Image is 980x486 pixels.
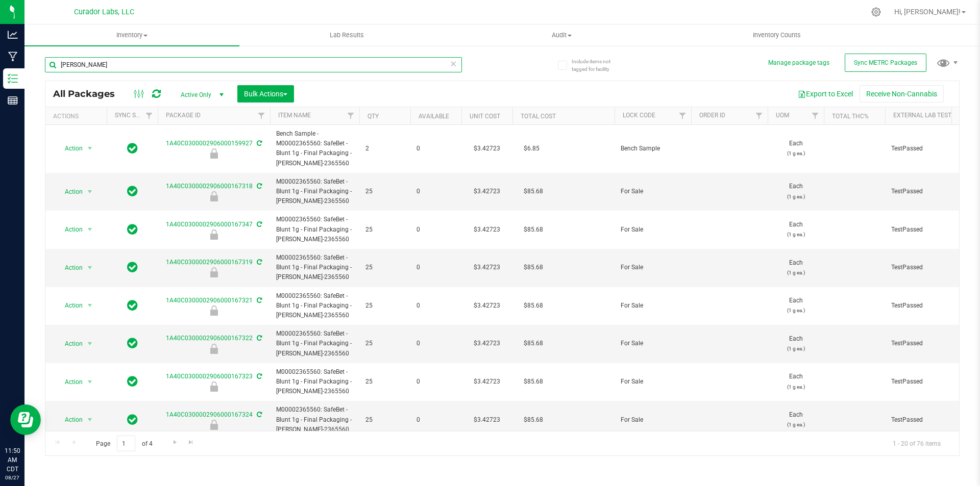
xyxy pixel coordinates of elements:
span: 0 [416,263,455,272]
a: 1A40C0300002906000167321 [166,297,253,304]
span: $85.68 [519,298,548,313]
span: 25 [365,263,404,272]
span: $85.68 [519,260,548,275]
a: External Lab Test Result [893,112,973,119]
span: $85.68 [519,374,548,389]
span: For Sale [621,225,685,235]
td: $3.42723 [461,363,512,401]
span: All Packages [53,88,125,99]
div: For Sale [156,344,272,354]
span: 0 [416,339,455,348]
a: 1A40C0300002906000167323 [166,373,253,380]
p: (1 g ea.) [774,229,818,239]
a: 1A40C0300002906000167319 [166,259,253,266]
span: M00002365560: SafeBet - Blunt 1g - Final Packaging - [PERSON_NAME]-2365560 [276,405,353,434]
span: In Sync [127,184,138,198]
a: Qty [367,113,379,120]
inline-svg: Analytics [8,30,18,40]
span: Bench Sample - M00002365560: SafeBet - Blunt 1g - Final Packaging - [PERSON_NAME]-2365560 [276,129,353,168]
span: Action [56,413,83,427]
span: 1 - 20 of 76 items [885,436,949,451]
span: 0 [416,415,455,425]
span: Include items not tagged for facility [572,58,623,73]
span: For Sale [621,301,685,311]
span: 2 [365,144,404,154]
span: select [84,261,96,275]
span: 0 [416,301,455,311]
button: Bulk Actions [237,85,294,103]
button: Sync METRC Packages [845,54,926,72]
span: select [84,413,96,427]
span: Sync from Compliance System [255,411,262,418]
div: For Sale [156,305,272,316]
span: In Sync [127,260,138,274]
span: Sync METRC Packages [854,59,917,66]
span: For Sale [621,377,685,387]
span: Lab Results [316,31,378,40]
span: 0 [416,377,455,387]
span: 0 [416,144,455,154]
span: Sync from Compliance System [255,297,262,304]
span: Inventory [24,31,239,40]
span: In Sync [127,222,138,237]
span: Each [774,139,818,158]
td: $3.42723 [461,325,512,363]
span: Sync from Compliance System [255,373,262,380]
span: In Sync [127,374,138,389]
span: $85.68 [519,336,548,351]
span: select [84,337,96,351]
p: (1 g ea.) [774,382,818,392]
span: Curador Labs, LLC [74,8,134,16]
span: select [84,298,96,313]
a: Inventory Counts [670,24,885,46]
p: (1 g ea.) [774,305,818,315]
span: Clear [450,57,457,70]
inline-svg: Reports [8,95,18,106]
a: 1A40C0300002906000167347 [166,221,253,228]
div: For Sale [156,229,272,240]
a: Total THC% [832,113,869,120]
span: For Sale [621,187,685,196]
a: UOM [776,112,789,119]
span: 25 [365,187,404,196]
span: 25 [365,339,404,348]
p: (1 g ea.) [774,420,818,429]
span: Each [774,258,818,277]
span: 25 [365,225,404,235]
button: Manage package tags [768,59,829,67]
span: select [84,375,96,389]
span: $85.68 [519,413,548,427]
a: Filter [253,107,270,124]
a: Filter [751,107,768,124]
input: 1 [117,436,135,451]
span: Action [56,222,83,237]
span: M00002365560: SafeBet - Blunt 1g - Final Packaging - [PERSON_NAME]-2365560 [276,177,353,207]
a: Go to the next page [167,436,182,449]
span: $85.68 [519,222,548,237]
span: M00002365560: SafeBet - Blunt 1g - Final Packaging - [PERSON_NAME]-2365560 [276,291,353,321]
a: 1A40C0300002906000159927 [166,140,253,147]
span: Action [56,375,83,389]
a: Unit Cost [470,113,500,120]
a: Lock Code [623,112,655,119]
span: M00002365560: SafeBet - Blunt 1g - Final Packaging - [PERSON_NAME]-2365560 [276,253,353,283]
span: Sync from Compliance System [255,335,262,342]
span: For Sale [621,263,685,272]
div: Bench Sample [156,148,272,159]
span: In Sync [127,298,138,313]
p: (1 g ea.) [774,344,818,353]
span: For Sale [621,415,685,425]
span: select [84,141,96,156]
span: Sync from Compliance System [255,140,262,147]
a: 1A40C0300002906000167318 [166,183,253,190]
inline-svg: Manufacturing [8,52,18,62]
p: (1 g ea.) [774,148,818,158]
span: select [84,222,96,237]
p: 08/27 [5,474,20,481]
a: Total Cost [521,113,556,120]
span: In Sync [127,336,138,350]
span: $6.85 [519,141,545,156]
div: For Sale [156,191,272,201]
a: Available [419,113,449,120]
td: $3.42723 [461,401,512,439]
